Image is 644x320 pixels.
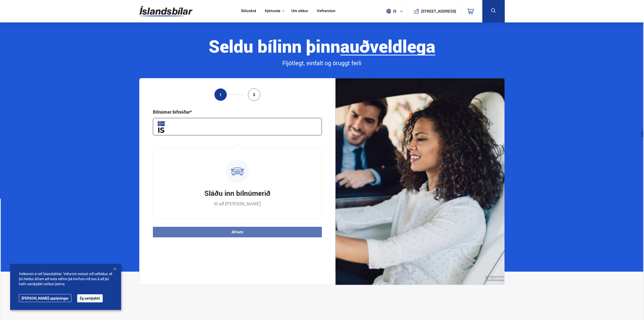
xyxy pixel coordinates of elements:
[241,9,256,14] a: Söluskrá
[19,294,71,302] a: [PERSON_NAME] upplýsingar
[384,4,407,19] button: is
[139,37,505,55] div: Seldu bílinn þinn
[253,92,255,97] span: 2
[317,9,335,14] a: Vefverslun
[139,3,192,19] img: G0Ugv5HjCgRt.svg
[340,34,435,58] b: auðveldlega
[19,271,112,286] span: Velkomin á vef Íslandsbílar. Vefurinn notast við vefkökur, ef þú heldur áfram að nota vefinn þá h...
[153,227,322,237] button: Áfram
[77,294,103,302] button: Ég samþykki
[214,201,261,207] p: til að [PERSON_NAME]
[410,4,459,18] a: [STREET_ADDRESS]
[384,9,397,14] span: is
[423,9,454,13] button: [STREET_ADDRESS]
[219,92,222,97] span: 1
[139,59,505,68] div: Fljótlegt, einfalt og öruggt ferli
[386,9,391,14] img: svg+xml;base64,PHN2ZyB4bWxucz0iaHR0cDovL3d3dy53My5vcmcvMjAwMC9zdmciIHdpZHRoPSI1MTIiIGhlaWdodD0iNT...
[265,9,280,13] button: Þjónusta
[291,9,308,14] a: Um okkur
[204,188,270,198] h3: Sláðu inn bílnúmerið
[153,109,192,115] div: Bílnúmer bifreiðar*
